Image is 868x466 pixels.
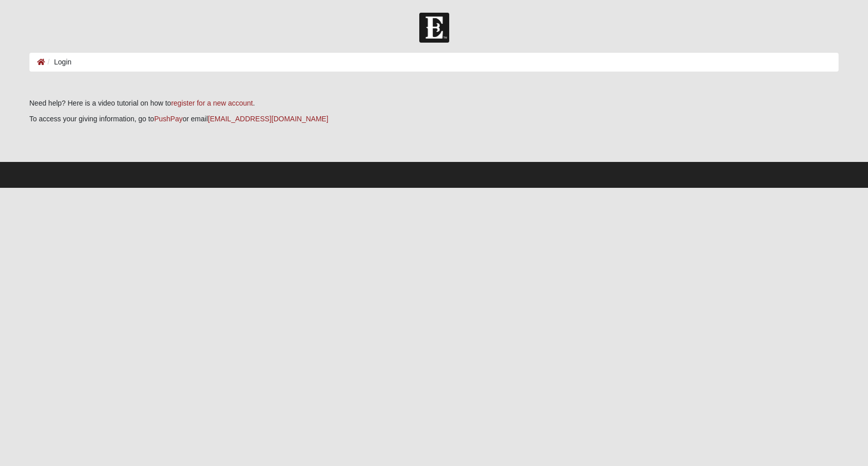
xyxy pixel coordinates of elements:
[29,98,839,109] p: Need help? Here is a video tutorial on how to .
[171,99,253,107] a: register for a new account
[29,114,839,124] p: To access your giving information, go to or email
[154,115,183,123] a: PushPay
[45,57,72,68] li: Login
[208,115,328,123] a: [EMAIL_ADDRESS][DOMAIN_NAME]
[419,13,449,43] img: Church of Eleven22 Logo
